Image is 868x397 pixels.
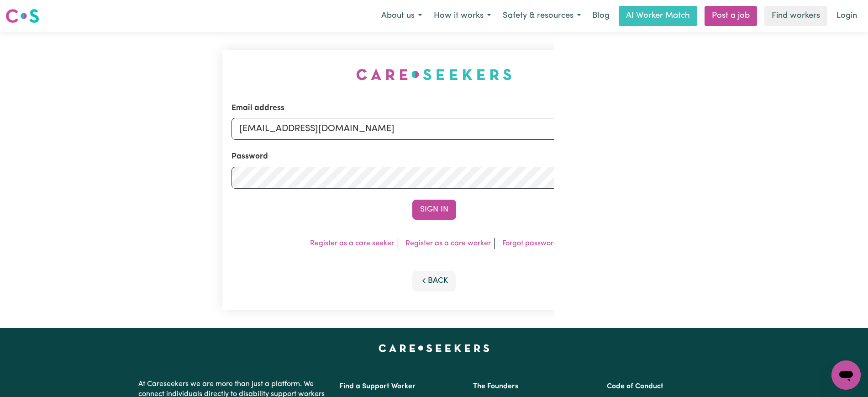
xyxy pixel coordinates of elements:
a: Register as a care worker [405,240,491,247]
a: Careseekers home page [379,344,489,352]
img: Careseekers logo [5,8,39,24]
a: AI Worker Match [619,6,697,26]
label: Email address [231,102,284,114]
a: Register as a care seeker [310,240,394,247]
a: Forgot password [502,240,558,247]
button: How it works [428,6,497,26]
a: Careseekers logo [5,5,39,26]
iframe: Button to launch messaging window [831,360,861,390]
a: Code of Conduct [607,383,663,390]
a: Find workers [764,6,827,26]
label: Password [231,151,268,163]
a: Login [831,6,863,26]
a: Post a job [705,6,757,26]
a: Blog [587,6,615,26]
button: Back [412,271,456,291]
button: Safety & resources [497,6,587,26]
button: About us [375,6,428,26]
button: Sign In [412,200,456,220]
a: Find a Support Worker [339,383,416,390]
a: The Founders [473,383,518,390]
input: Email address [231,118,637,140]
